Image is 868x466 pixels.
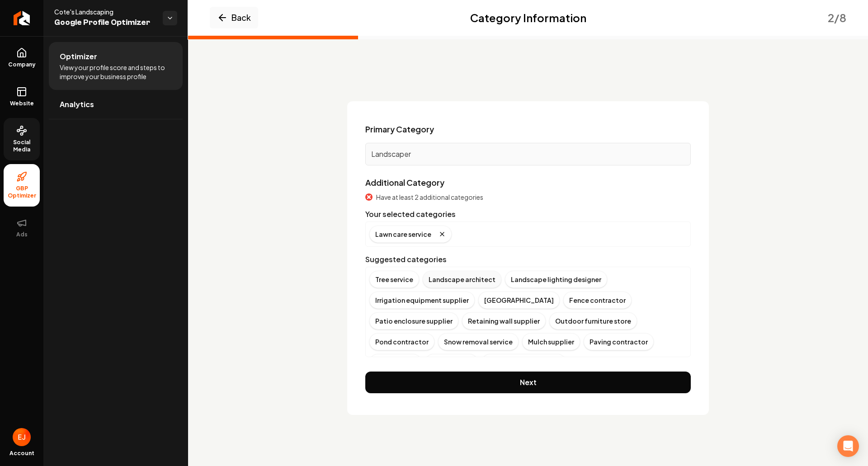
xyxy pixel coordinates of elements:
[481,354,566,371] div: Excavating contractor
[4,139,40,153] span: Social Media
[505,271,607,288] div: Landscape lighting designer
[60,51,97,62] span: Optimizer
[549,312,637,329] div: Outdoor furniture store
[584,333,654,350] div: Paving contractor
[4,40,40,75] a: Company
[828,10,846,25] div: 2 / 8
[54,16,156,29] span: Google Profile Optimizer
[522,333,580,350] div: Mulch supplier
[365,372,691,393] button: Next
[365,254,691,265] div: Suggested categories
[369,312,458,329] div: Patio enclosure supplier
[425,354,478,371] div: Plant nursery
[365,123,434,136] span: Primary Category
[60,63,172,81] span: View your profile score and steps to improve your business profile
[6,100,38,107] span: Website
[13,231,31,238] span: Ads
[4,210,40,245] button: Ads
[369,226,452,243] div: Lawn care service
[9,450,34,457] span: Account
[563,292,632,309] div: Fence contractor
[369,292,475,309] div: Irrigation equipment supplier
[54,7,156,16] span: Cote's Landscaping
[13,428,31,446] button: Open user button
[369,333,434,350] div: Pond contractor
[4,118,40,160] a: Social Media
[439,231,446,238] button: Remove badge
[13,428,31,446] img: Eduard Joers
[365,209,691,220] div: Your selected categories
[438,333,519,350] div: Snow removal service
[478,292,560,309] div: [GEOGRAPHIC_DATA]
[4,79,40,114] a: Website
[376,193,483,202] span: Have at least 2 additional categories
[60,99,94,110] span: Analytics
[371,149,685,160] p: Landscaper
[210,7,258,28] button: Back
[49,90,183,119] a: Analytics
[470,10,586,25] h2: Category Information
[369,271,419,288] div: Tree service
[4,185,40,199] span: GBP Optimizer
[462,312,546,329] div: Retaining wall supplier
[14,11,30,25] img: Rebolt Logo
[369,354,421,371] div: Deck builder
[5,61,39,68] span: Company
[423,271,501,288] div: Landscape architect
[365,177,444,188] label: Additional Category
[837,435,859,457] div: Open Intercom Messenger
